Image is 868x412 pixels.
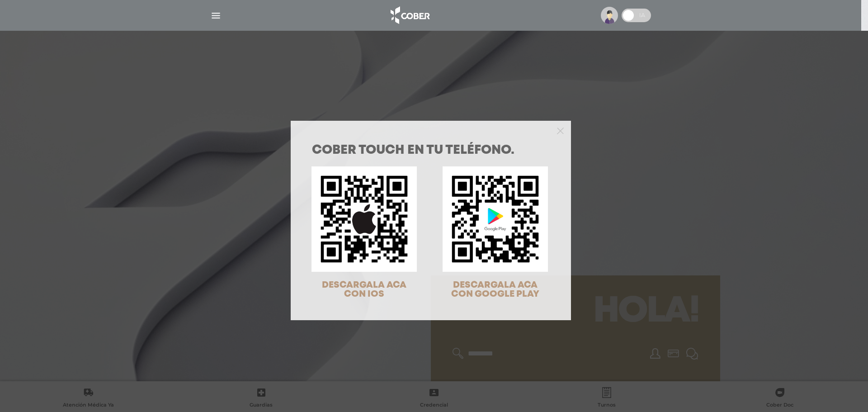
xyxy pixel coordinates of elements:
[322,281,406,298] span: DESCARGALA ACA CON IOS
[443,166,548,272] img: qr-code
[451,281,539,298] span: DESCARGALA ACA CON GOOGLE PLAY
[557,126,564,134] button: Close
[312,144,550,157] h1: COBER TOUCH en tu teléfono.
[311,166,417,272] img: qr-code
